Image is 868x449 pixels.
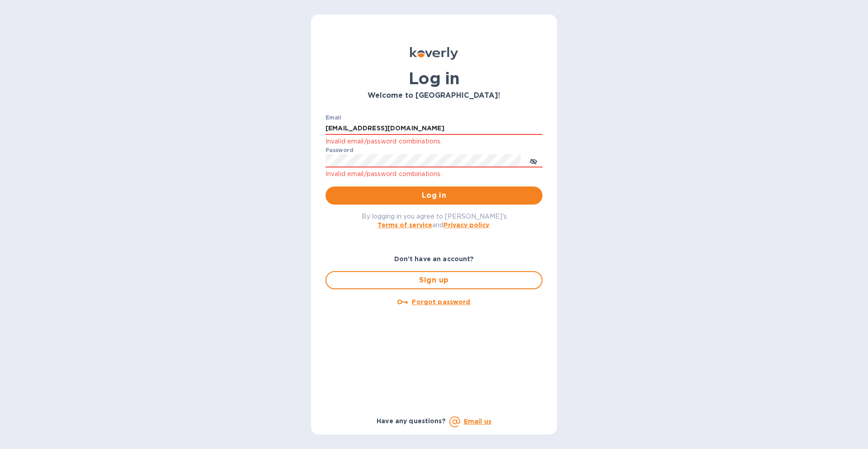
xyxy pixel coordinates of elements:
span: By logging in you agree to [PERSON_NAME]'s and . [362,213,507,229]
u: Forgot password [412,298,470,306]
input: Enter email address [325,122,542,135]
button: toggle password visibility [524,152,542,170]
p: Invalid email/password combinations. [325,136,542,147]
a: Terms of service [377,221,432,229]
b: Don't have an account? [394,255,474,263]
button: Log in [325,186,542,205]
span: Log in [333,190,535,201]
span: Sign up [334,275,534,286]
img: Koverly [410,47,458,60]
label: Password [325,148,353,153]
a: Email us [464,418,491,425]
button: Sign up [325,271,542,289]
h1: Log in [325,69,542,88]
a: Privacy policy [443,221,489,229]
b: Have any questions? [377,417,446,425]
h3: Welcome to [GEOGRAPHIC_DATA]! [325,91,542,100]
label: Email [325,115,341,120]
p: Invalid email/password combinations. [325,169,542,179]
